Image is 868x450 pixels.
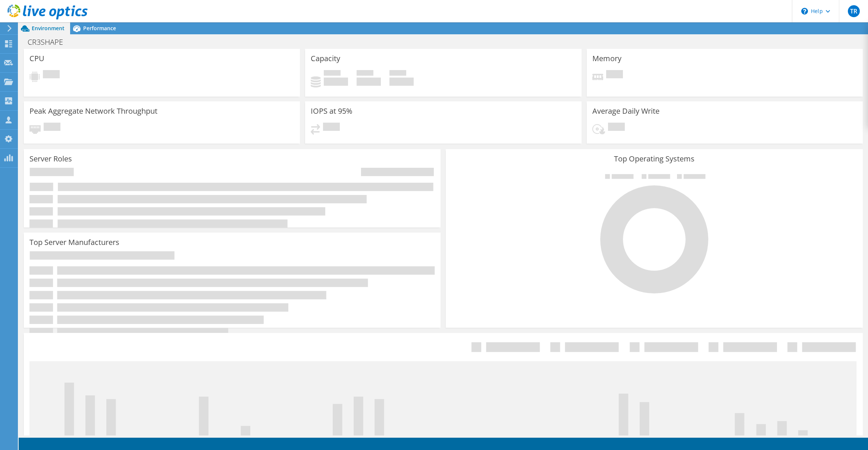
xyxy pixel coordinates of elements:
h3: Top Server Manufacturers [29,238,119,246]
span: Performance [83,25,116,32]
span: Environment [32,25,65,32]
h4: 0 GiB [324,78,348,86]
span: Pending [43,70,60,80]
span: Pending [44,123,60,133]
span: TR [848,5,860,17]
h1: CR3SHAPE [24,38,75,46]
h3: CPU [29,54,44,63]
h3: Memory [592,54,621,63]
h3: Top Operating Systems [451,155,857,163]
h3: Peak Aggregate Network Throughput [29,107,157,115]
span: Total [389,70,406,78]
span: Pending [608,123,625,133]
h3: Average Daily Write [592,107,659,115]
h4: 0 GiB [357,78,381,86]
h3: Capacity [311,54,340,63]
svg: \n [801,8,808,15]
span: Pending [606,70,623,80]
h4: 0 GiB [389,78,414,86]
h3: Server Roles [29,155,72,163]
span: Pending [323,123,340,133]
h3: IOPS at 95% [311,107,352,115]
span: Used [324,70,341,78]
span: Free [357,70,373,78]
